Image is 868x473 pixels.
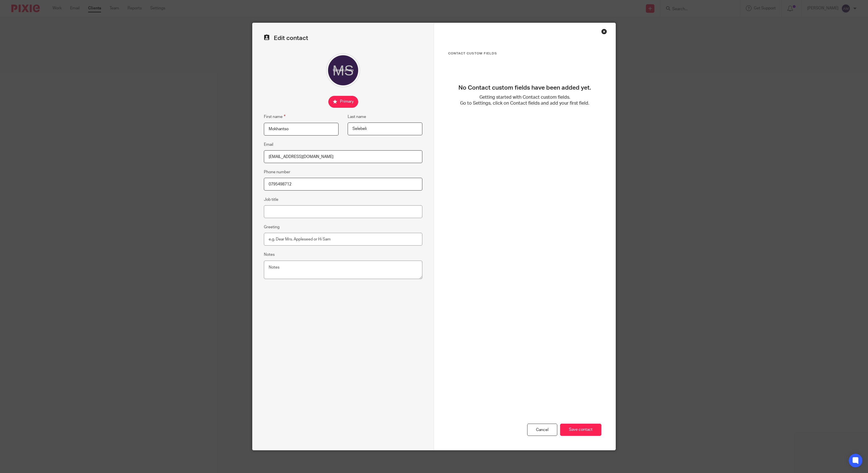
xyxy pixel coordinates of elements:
label: Notes [264,252,275,257]
input: Save contact [560,424,601,436]
h2: Edit contact [264,34,422,42]
label: Job title [264,197,278,202]
p: Getting started with Contact custom fields. Go to Settings, click on Contact fields and add your ... [448,94,601,107]
h3: No Contact custom fields have been added yet. [448,84,601,92]
div: Close this dialog window [601,29,607,34]
label: Email [264,142,273,147]
label: Last name [348,114,366,120]
label: First name [264,113,285,120]
h3: Contact Custom fields [448,51,601,56]
label: Greeting [264,224,279,230]
input: e.g. Dear Mrs. Appleseed or Hi Sam [264,233,422,246]
div: Cancel [527,424,557,436]
label: Phone number [264,169,290,175]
